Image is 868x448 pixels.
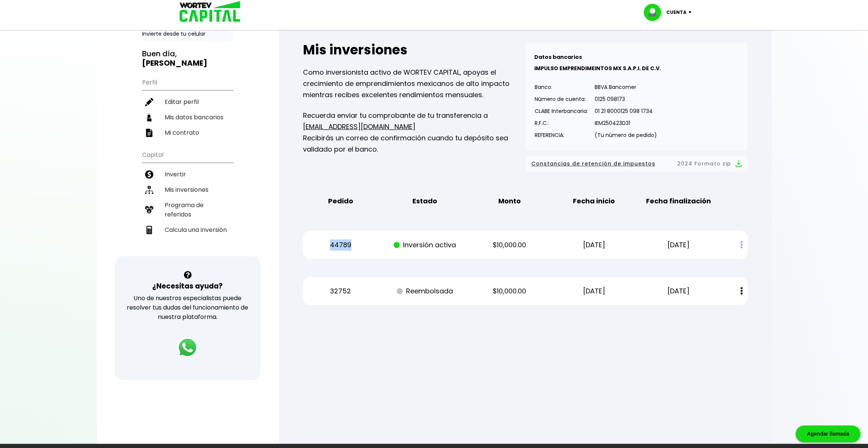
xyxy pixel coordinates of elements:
p: R.F.C.: [535,117,588,129]
img: calculadora-icon.17d418c4.svg [145,226,153,234]
ul: Capital [142,146,233,256]
b: Pedido [328,195,353,207]
img: inversiones-icon.6695dc30.svg [145,186,153,194]
b: Fecha inicio [573,195,615,207]
a: Mis inversiones [142,182,233,197]
p: Cuenta [666,7,687,18]
p: [DATE] [558,239,630,251]
img: icon-down [687,11,697,14]
p: 44789 [305,239,376,251]
img: editar-icon.952d3147.svg [145,98,153,106]
b: Fecha finalización [646,195,711,207]
p: Uno de nuestros especialistas puede resolver tus dudas del funcionamiento de nuestra plataforma. [124,293,251,322]
p: (Tu número de pedido) [595,129,657,141]
span: Constancias de retención de impuestos [531,159,655,168]
p: REFERENCIA: [535,129,588,141]
p: BBVA Bancomer [595,81,657,93]
img: datos-icon.10cf9172.svg [145,113,153,122]
p: 0125 098173 [595,93,657,105]
p: Banco: [535,81,588,93]
p: [DATE] [558,286,630,297]
p: Como inversionista activo de WORTEV CAPITAL, apoyas el crecimiento de emprendimientos mexicanos d... [303,67,525,101]
h3: ¿Necesitas ayuda? [152,281,223,292]
a: Editar perfil [142,94,233,110]
b: [PERSON_NAME] [142,58,207,68]
p: $10,000.00 [474,239,545,251]
a: Calcula una inversión [142,222,233,238]
h2: Mis inversiones [303,42,525,57]
p: 01 21 8000125 098 1734 [595,105,657,117]
img: recomiendanos-icon.9b8e9327.svg [145,206,153,214]
p: [DATE] [643,286,714,297]
img: contrato-icon.f2db500c.svg [145,129,153,137]
b: Estado [412,195,437,207]
a: Mi contrato [142,125,233,140]
p: [DATE] [643,239,714,251]
h3: Buen día, [142,49,233,68]
ul: Perfil [142,74,233,140]
p: $10,000.00 [474,286,545,297]
div: Agendar llamada [796,425,861,442]
button: Constancias de retención de impuestos2024 Formato zip [531,159,742,168]
img: invertir-icon.b3b967d7.svg [145,170,153,179]
p: 32752 [305,286,376,297]
a: Mis datos bancarios [142,110,233,125]
b: Monto [498,195,521,207]
p: IEM250423D31 [595,117,657,129]
b: Datos bancarios [534,53,582,61]
img: profile-image [644,4,666,21]
a: Invertir [142,167,233,182]
a: Programa de referidos [142,197,233,222]
b: IMPULSO EMPRENDIMEINTOS MX S.A.P.I. DE C.V. [534,65,661,72]
p: Recuerda enviar tu comprobante de tu transferencia a Recibirás un correo de confirmación cuando t... [303,110,525,155]
p: Invierte desde tu celular [142,30,233,38]
a: [EMAIL_ADDRESS][DOMAIN_NAME] [303,122,415,131]
p: CLABE Interbancaria: [535,105,588,117]
img: logos_whatsapp-icon.242b2217.svg [177,337,198,358]
p: Número de cuenta: [535,93,588,105]
p: Reembolsada [390,286,461,297]
p: Inversión activa [390,239,461,251]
